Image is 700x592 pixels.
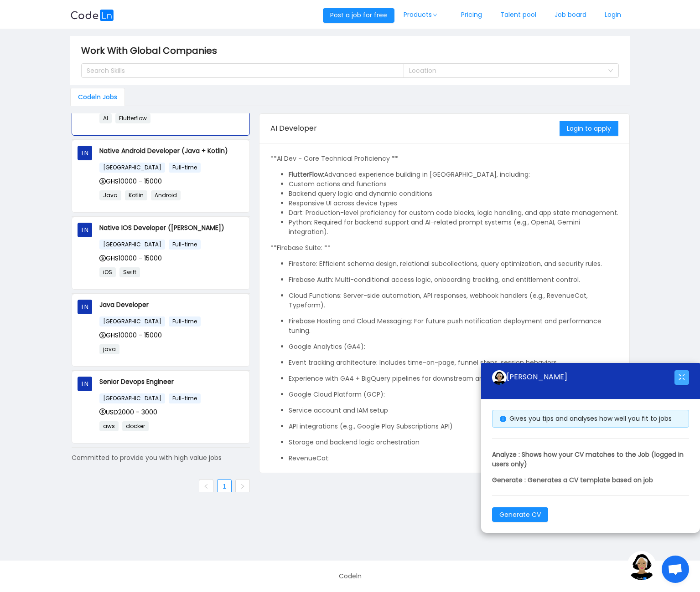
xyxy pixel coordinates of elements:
li: Backend query logic and dynamic conditions [289,189,618,199]
li: Dart: Production-level proficiency for custom code blocks, logic handling, and app state management. [289,208,618,218]
span: Full-time [169,316,201,327]
p: Storage and backend logic orchestration [289,438,618,447]
span: Flutterflow [115,113,150,123]
i: icon: left [203,484,209,489]
p: Google Cloud Platform (GCP): [289,390,618,399]
span: AI [99,113,112,123]
li: Advanced experience building in [GEOGRAPHIC_DATA], including: [289,170,618,179]
i: icon: dollar [99,178,106,184]
i: icon: dollar [99,332,106,338]
div: [PERSON_NAME] [492,370,674,385]
span: Full-time [169,163,201,173]
img: logobg.f302741d.svg [70,10,114,21]
div: Codeln Jobs [70,88,125,106]
p: Firestore: Efficient schema design, relational subcollections, query optimization, and security r... [289,259,618,269]
span: [GEOGRAPHIC_DATA] [99,163,165,173]
li: Python: Required for backend support and AI-related prompt systems (e.g., OpenAI, Gemini integrat... [289,218,618,237]
button: icon: fullscreen-exit [674,370,689,385]
p: Senior Devops Engineer [99,377,244,387]
a: Post a job for free [323,10,394,20]
i: icon: down [608,68,613,74]
p: Native IOS Developer ([PERSON_NAME]) [99,223,244,233]
p: API integrations (e.g., Google Play Subscriptions API) [289,422,618,431]
li: Previous Page [199,479,213,494]
span: GHS10000 - 15000 [99,177,162,186]
p: Experience with GA4 + BigQuery pipelines for downstream analytics. [289,374,618,383]
p: Generate : Generates a CV template based on job [492,475,689,485]
strong: FlutterFlow: [289,170,324,179]
p: Cloud Functions: Server-side automation, API responses, webhook handlers (e.g., RevenueCat, Typef... [289,291,618,310]
p: Google Analytics (GA4): [289,342,618,352]
p: RevenueCat: [289,454,618,463]
span: [GEOGRAPHIC_DATA] [99,240,165,250]
p: Event tracking architecture: Includes time-on-page, funnel steps, session behaviors. [289,358,618,367]
p: Native Android Developer (Java + Kotlin) [99,146,244,156]
span: GHS10000 - 15000 [99,254,162,263]
i: icon: dollar [99,408,106,415]
span: [GEOGRAPHIC_DATA] [99,316,165,327]
span: LN [82,377,88,391]
span: GHS10000 - 15000 [99,331,162,340]
span: AI Developer [270,123,317,133]
li: Next Page [235,479,250,494]
div: Search Skills [87,66,390,75]
a: Open chat [662,556,689,583]
div: Committed to provide you with high value jobs [72,453,250,463]
button: Post a job for free [323,8,394,23]
span: LN [82,223,88,237]
i: icon: dollar [99,255,106,261]
span: Android [151,190,181,200]
img: ground.ddcf5dcf.png [627,551,656,580]
span: Swift [119,267,140,277]
i: icon: right [240,484,245,489]
p: **AI Dev - Core Technical Proficiency ** [270,154,618,163]
button: Generate CV [492,507,548,522]
p: Analyze : Shows how your CV matches to the Job (logged in users only) [492,450,689,469]
span: docker [122,421,149,431]
span: Work With Global Companies [81,43,223,58]
p: Firebase Auth: Multi-conditional access logic, onboarding tracking, and entitlement control. [289,275,618,285]
img: ground.ddcf5dcf.png [492,370,507,385]
button: Login to apply [560,121,618,136]
p: Java Developer [99,300,244,310]
span: [GEOGRAPHIC_DATA] [99,393,165,403]
span: Java [99,190,121,200]
span: aws [99,421,119,431]
span: iOS [99,267,116,277]
i: icon: info-circle [500,416,506,422]
span: Full-time [169,240,201,250]
p: **Firebase Suite: ** [270,243,618,253]
li: Responsive UI across device types [289,199,618,208]
span: Gives you tips and analyses how well you fit to jobs [509,414,672,423]
div: Location [409,66,603,75]
li: 1 [217,479,232,494]
span: LN [82,300,88,314]
span: USD2000 - 3000 [99,408,157,417]
p: Firebase Hosting and Cloud Messaging: For future push notification deployment and performance tun... [289,316,618,336]
span: LN [82,146,88,160]
a: 1 [218,480,231,493]
span: java [99,344,119,354]
li: Custom actions and functions [289,179,618,189]
p: Service account and IAM setup [289,406,618,415]
span: Kotlin [125,190,147,200]
span: Full-time [169,393,201,403]
i: icon: down [432,13,438,17]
